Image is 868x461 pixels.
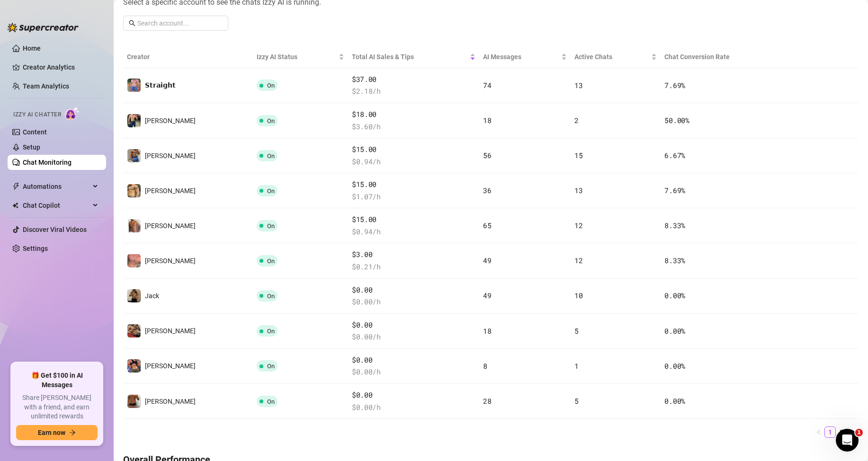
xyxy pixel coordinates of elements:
[664,326,685,336] span: 0.00 %
[574,326,579,336] span: 5
[352,331,475,343] span: $ 0.00 /h
[574,221,582,230] span: 12
[352,74,475,85] span: $37.00
[267,117,275,124] span: On
[137,18,223,28] input: Search account...
[483,80,491,90] span: 74
[483,186,491,195] span: 36
[847,426,859,438] li: Next Page
[836,429,859,452] iframe: Intercom live chat
[664,361,685,371] span: 0.00 %
[664,186,685,195] span: 7.69 %
[23,245,48,252] a: Settings
[352,52,468,62] span: Total AI Sales & Tips
[825,427,835,437] a: 1
[23,82,69,90] a: Team Analytics
[352,226,475,238] span: $ 0.94 /h
[483,291,491,300] span: 49
[574,396,579,406] span: 5
[664,256,685,265] span: 8.33 %
[145,117,196,124] span: [PERSON_NAME]
[38,429,65,436] span: Earn now
[12,183,20,190] span: thunderbolt
[145,222,196,230] span: [PERSON_NAME]
[664,115,689,125] span: 50.00 %
[483,326,491,336] span: 18
[574,186,582,195] span: 13
[267,363,275,370] span: On
[127,114,141,127] img: Paul
[352,319,475,331] span: $0.00
[352,366,475,378] span: $ 0.00 /h
[574,80,582,90] span: 13
[483,256,491,265] span: 49
[574,52,650,62] span: Active Chats
[813,426,824,438] button: left
[23,179,90,194] span: Automations
[16,393,98,421] span: Share [PERSON_NAME] with a friend, and earn unlimited rewards
[352,296,475,308] span: $ 0.00 /h
[127,184,141,197] img: 𝙅𝙊𝙀
[664,151,685,160] span: 6.67 %
[145,152,196,160] span: [PERSON_NAME]
[23,143,40,151] a: Setup
[352,284,475,296] span: $0.00
[267,398,275,405] span: On
[352,402,475,413] span: $ 0.00 /h
[574,361,579,371] span: 1
[145,327,196,335] span: [PERSON_NAME]
[352,144,475,155] span: $15.00
[23,44,41,52] a: Home
[23,60,98,75] a: Creator Analytics
[483,396,491,406] span: 28
[352,179,475,190] span: $15.00
[664,221,685,230] span: 8.33 %
[127,359,141,372] img: Brandon
[664,291,685,300] span: 0.00 %
[127,79,141,92] img: 𝗦𝘁𝗿𝗮𝗶𝗴𝗵𝘁
[574,291,582,300] span: 10
[145,257,196,265] span: [PERSON_NAME]
[127,395,141,408] img: Anthony
[267,187,275,195] span: On
[267,152,275,160] span: On
[661,46,785,68] th: Chat Conversion Rate
[352,121,475,133] span: $ 3.60 /h
[574,115,579,125] span: 2
[352,86,475,97] span: $ 2.18 /h
[267,328,275,335] span: On
[479,46,570,68] th: AI Messages
[664,80,685,90] span: 7.69 %
[483,361,487,371] span: 8
[352,156,475,168] span: $ 0.94 /h
[483,151,491,160] span: 56
[8,23,79,32] img: logo-BBDzfeDw.svg
[145,292,159,300] span: Jack
[836,426,847,438] li: 2
[574,256,582,265] span: 12
[847,426,859,438] button: right
[352,191,475,203] span: $ 1.07 /h
[483,221,491,230] span: 65
[145,362,196,370] span: [PERSON_NAME]
[23,159,72,166] a: Chat Monitoring
[348,46,479,68] th: Total AI Sales & Tips
[23,128,47,136] a: Content
[824,426,836,438] li: 1
[16,371,98,390] span: 🎁 Get $100 in AI Messages
[855,429,863,436] span: 1
[145,187,196,195] span: [PERSON_NAME]
[267,293,275,300] span: On
[127,254,141,267] img: Mikael
[813,426,824,438] li: Previous Page
[267,222,275,230] span: On
[574,151,582,160] span: 15
[127,219,141,232] img: Nathan
[352,109,475,120] span: $18.00
[145,398,196,405] span: [PERSON_NAME]
[836,427,847,437] a: 2
[267,82,275,89] span: On
[267,257,275,265] span: On
[23,198,90,213] span: Chat Copilot
[123,46,253,68] th: Creator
